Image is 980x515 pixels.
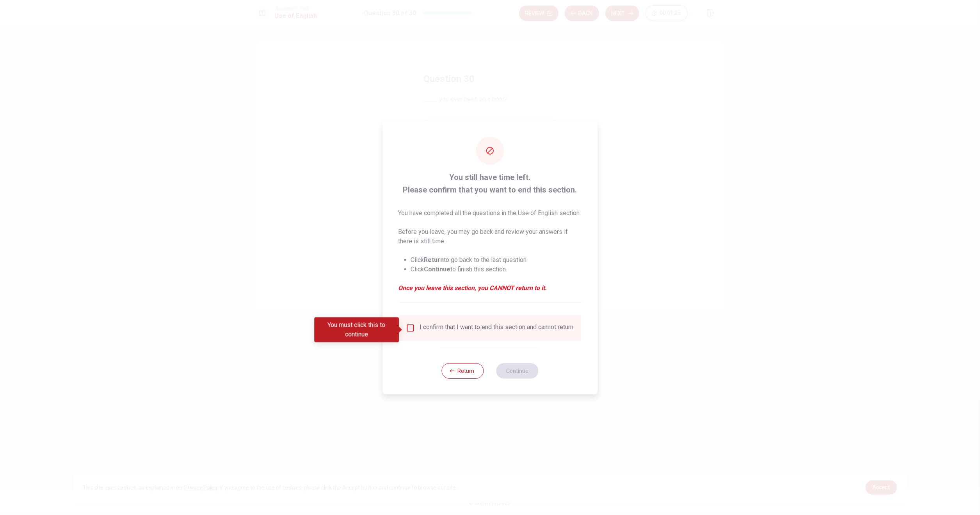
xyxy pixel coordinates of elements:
div: You must click this to continue [314,317,399,342]
p: Before you leave, you may go back and review your answers if there is still time. [398,227,582,246]
strong: Continue [424,266,450,273]
button: Return [442,363,484,379]
button: Continue [496,363,539,379]
li: Click to go back to the last question [411,255,582,265]
li: Click to finish this section. [411,265,582,274]
span: You must click this to continue [406,323,415,333]
p: You have completed all the questions in the Use of English section. [398,208,582,218]
em: Once you leave this section, you CANNOT return to it. [398,283,582,293]
div: I confirm that I want to end this section and cannot return. [420,323,574,333]
strong: Return [424,256,444,264]
span: You still have time left. Please confirm that you want to end this section. [398,171,582,196]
